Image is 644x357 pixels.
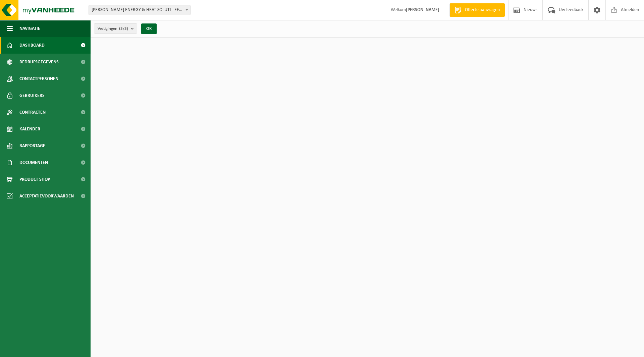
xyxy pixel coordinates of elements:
[19,121,40,137] span: Kalender
[19,20,40,37] span: Navigatie
[94,23,137,34] button: Vestigingen(3/3)
[449,3,505,17] a: Offerte aanvragen
[19,87,45,104] span: Gebruikers
[119,26,128,31] count: (3/3)
[19,104,46,121] span: Contracten
[19,171,50,188] span: Product Shop
[19,137,45,154] span: Rapportage
[19,54,59,70] span: Bedrijfsgegevens
[19,37,45,54] span: Dashboard
[19,188,74,204] span: Acceptatievoorwaarden
[406,7,439,12] strong: [PERSON_NAME]
[141,23,157,34] button: OK
[89,5,191,15] span: TIMMERMAN ENERGY & HEAT SOLUTI - EEKLO
[19,70,58,87] span: Contactpersonen
[98,24,128,34] span: Vestigingen
[19,154,48,171] span: Documenten
[89,5,190,15] span: TIMMERMAN ENERGY & HEAT SOLUTI - EEKLO
[463,7,501,13] span: Offerte aanvragen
